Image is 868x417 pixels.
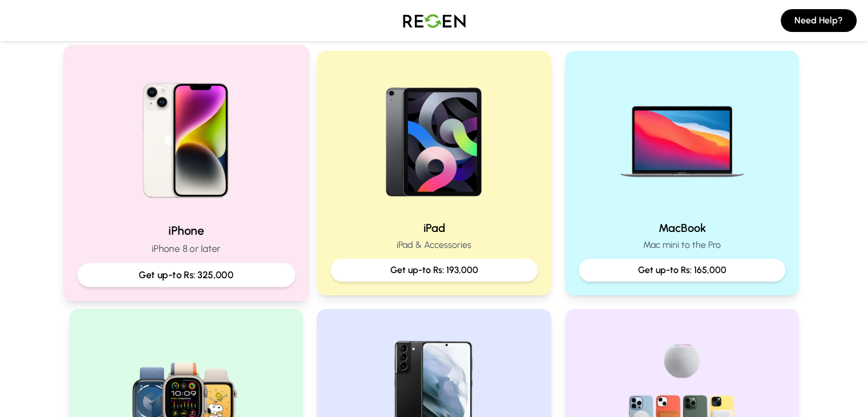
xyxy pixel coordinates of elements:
button: Need Help? [781,9,857,32]
h2: iPhone [77,222,294,239]
img: MacBook [609,65,755,211]
h2: MacBook [579,220,786,236]
p: Get up-to Rs: 165,000 [588,263,777,277]
img: Logo [394,5,474,37]
h2: iPad [330,220,538,236]
p: Get up-to Rs: 193,000 [340,263,528,277]
p: Get up-to Rs: 325,000 [87,268,285,282]
img: iPad [361,65,507,211]
p: iPad & Accessories [330,238,538,252]
p: iPhone 8 or later [77,242,294,256]
img: iPhone [109,59,263,213]
p: Mac mini to the Pro [579,238,786,252]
